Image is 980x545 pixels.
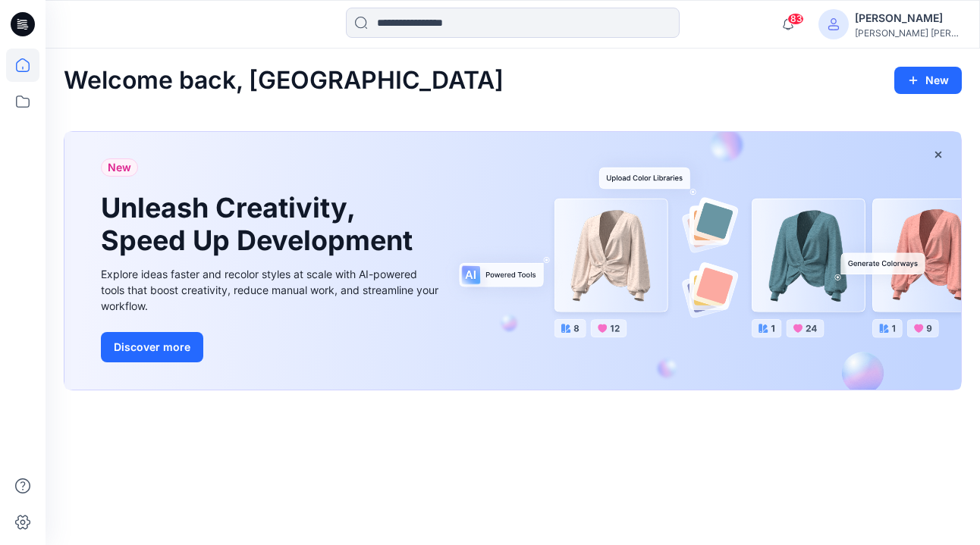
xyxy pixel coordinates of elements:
[894,67,962,94] button: New
[787,13,804,25] span: 83
[855,9,961,27] div: [PERSON_NAME]
[101,192,419,257] h1: Unleash Creativity, Speed Up Development
[101,332,442,362] a: Discover more
[101,332,203,362] button: Discover more
[101,266,442,314] div: Explore ideas faster and recolor styles at scale with AI-powered tools that boost creativity, red...
[108,158,131,177] span: New
[64,67,504,95] h2: Welcome back, [GEOGRAPHIC_DATA]
[855,27,961,39] div: [PERSON_NAME] [PERSON_NAME]
[828,18,840,30] svg: avatar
